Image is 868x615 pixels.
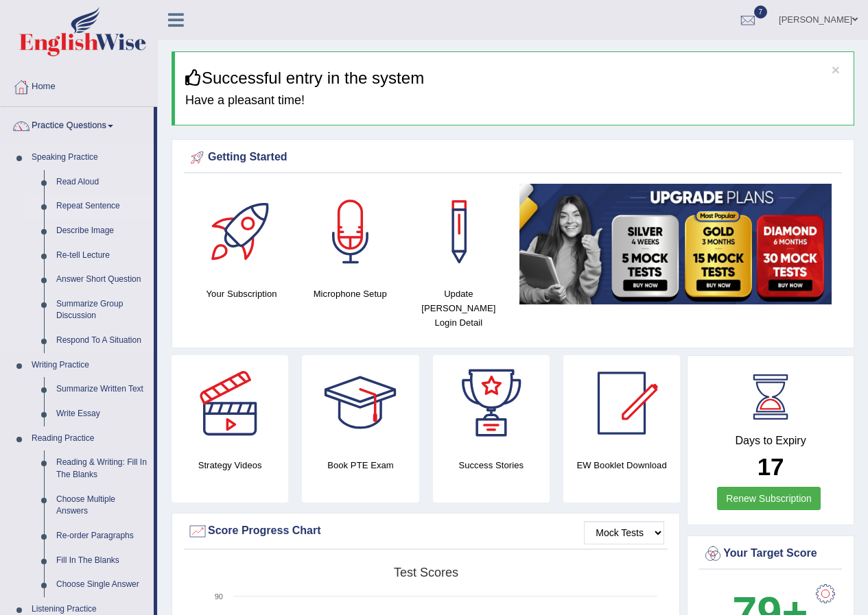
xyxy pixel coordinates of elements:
tspan: Test scores [394,566,458,579]
img: small5.jpg [519,184,832,304]
b: 17 [758,453,784,480]
a: Answer Short Question [50,267,154,292]
a: Read Aloud [50,170,154,195]
a: Writing Practice [25,353,154,378]
a: Summarize Group Discussion [50,292,154,328]
h4: Days to Expiry [703,435,838,447]
a: Reading Practice [25,426,154,451]
button: × [832,62,840,77]
h4: EW Booklet Download [563,458,680,472]
a: Choose Multiple Answers [50,487,154,524]
a: Re-order Paragraphs [50,524,154,548]
h4: Microphone Setup [303,287,397,301]
a: Renew Subscription [717,487,821,510]
h4: Update [PERSON_NAME] Login Detail [411,287,506,330]
h4: Success Stories [433,458,550,472]
text: 90 [215,592,223,601]
a: Describe Image [50,219,154,243]
div: Getting Started [187,147,838,168]
h4: Have a pleasant time! [185,94,843,108]
a: Home [1,68,157,102]
a: Write Essay [50,402,154,426]
div: Your Target Score [703,544,838,564]
a: Reading & Writing: Fill In The Blanks [50,450,154,487]
h3: Successful entry in the system [185,69,843,87]
a: Summarize Written Text [50,377,154,402]
a: Practice Questions [1,107,154,141]
h4: Your Subscription [194,287,289,301]
h4: Strategy Videos [172,458,288,472]
a: Respond To A Situation [50,328,154,353]
a: Repeat Sentence [50,194,154,219]
a: Re-tell Lecture [50,243,154,268]
div: Score Progress Chart [187,521,664,542]
a: Choose Single Answer [50,572,154,597]
a: Fill In The Blanks [50,548,154,573]
h4: Book PTE Exam [302,458,419,472]
span: 7 [754,5,768,19]
a: Speaking Practice [25,145,154,170]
